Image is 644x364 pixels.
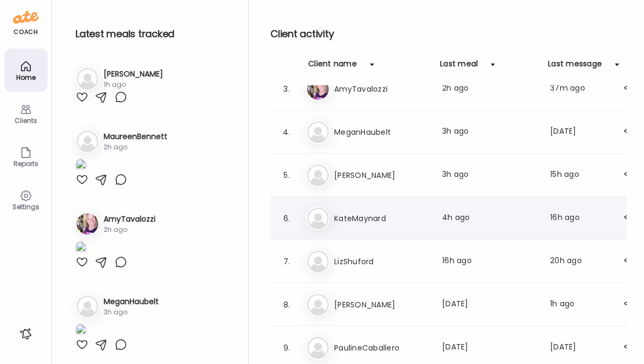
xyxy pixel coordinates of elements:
[550,212,592,225] div: 16h ago
[550,298,592,311] div: 1h ago
[76,159,86,173] img: images%2Fqk1UMNShLscvHbxrvy1CHX4G3og2%2FbnHCPXBwnIijZNzOYvWK%2FMNoMTuWeC5ykRqGnqecK_1080
[280,255,293,268] div: 7.
[76,324,86,338] img: images%2FGpYLLE1rqVgMxj7323ap5oIcjVc2%2FzS1xRSZxAxuTQwRsO9kx%2FEpDq64hJAY49Pkp9oiEV_1080
[77,68,98,90] img: bg-avatar-default.svg
[334,255,429,268] h3: LizShuford
[308,58,357,75] div: Client name
[104,68,163,80] h3: [PERSON_NAME]
[6,117,45,124] div: Clients
[13,28,38,37] div: coach
[307,251,329,272] img: bg-avatar-default.svg
[307,294,329,315] img: bg-avatar-default.svg
[307,164,329,186] img: bg-avatar-default.svg
[270,26,643,42] h2: Client activity
[442,83,537,95] div: 2h ago
[104,80,163,90] div: 1h ago
[442,126,537,139] div: 3h ago
[550,255,592,268] div: 20h ago
[77,131,98,152] img: bg-avatar-default.svg
[104,225,155,235] div: 2h ago
[334,169,429,182] h3: [PERSON_NAME]
[307,78,329,100] img: avatars%2FgqR1SDnW9VVi3Upy54wxYxxnK7x1
[550,83,592,95] div: 37m ago
[77,213,98,235] img: avatars%2FgqR1SDnW9VVi3Upy54wxYxxnK7x1
[550,126,592,139] div: [DATE]
[280,83,293,95] div: 3.
[77,296,98,317] img: bg-avatar-default.svg
[104,142,167,152] div: 2h ago
[280,126,293,139] div: 4.
[334,341,429,354] h3: PaulineCaballero
[104,307,159,317] div: 3h ago
[334,83,429,95] h3: AmyTavalozzi
[280,298,293,311] div: 8.
[550,169,592,182] div: 15h ago
[334,212,429,225] h3: KateMaynard
[440,58,478,75] div: Last meal
[307,121,329,143] img: bg-avatar-default.svg
[442,298,537,311] div: [DATE]
[442,212,537,225] div: 4h ago
[280,341,293,354] div: 9.
[6,160,45,167] div: Reports
[548,58,602,75] div: Last message
[13,9,39,26] img: ate
[442,169,537,182] div: 3h ago
[550,341,592,354] div: [DATE]
[307,208,329,229] img: bg-avatar-default.svg
[76,241,86,256] img: images%2FgqR1SDnW9VVi3Upy54wxYxxnK7x1%2FlYxfxJkfj0skAO5krm2s%2FjRg5KKCBympzAhpWVINm_1080
[104,214,155,225] h3: AmyTavalozzi
[442,341,537,354] div: [DATE]
[280,212,293,225] div: 6.
[307,337,329,359] img: bg-avatar-default.svg
[334,126,429,139] h3: MeganHaubelt
[6,74,45,81] div: Home
[280,169,293,182] div: 5.
[6,203,45,210] div: Settings
[104,296,159,307] h3: MeganHaubelt
[76,26,231,42] h2: Latest meals tracked
[334,298,429,311] h3: [PERSON_NAME]
[442,255,537,268] div: 16h ago
[104,131,167,142] h3: MaureenBennett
